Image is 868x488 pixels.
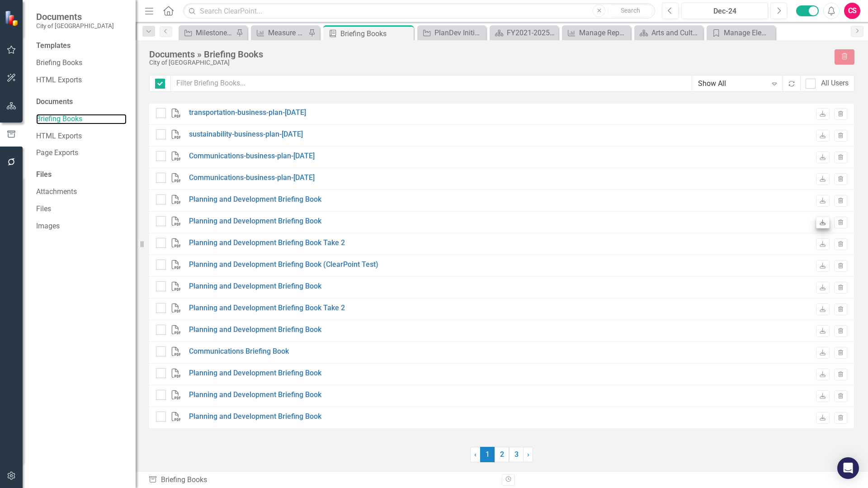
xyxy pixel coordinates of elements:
[681,3,768,19] button: Dec-24
[507,27,556,38] div: FY2021-2025 Strategic Plan
[564,27,628,38] a: Manage Reports
[608,5,653,17] button: Search
[36,58,127,68] a: Briefing Books
[189,325,321,335] a: Planning and Development Briefing Book
[189,281,321,292] a: Planning and Development Briefing Book
[509,447,524,462] a: 3
[698,79,767,89] div: Show All
[189,238,345,248] a: Planning and Development Briefing Book Take 2
[36,11,114,22] span: Documents
[189,216,321,227] a: Planning and Development Briefing Book
[196,27,234,38] div: Milestone Updates
[183,3,655,19] input: Search ClearPoint...
[36,114,127,124] a: Briefing Books
[621,7,640,14] span: Search
[189,346,289,357] a: Communications Briefing Book
[495,447,509,462] a: 2
[724,27,773,38] div: Manage Elements
[170,75,692,92] input: Filter Briefing Books...
[189,412,321,422] a: Planning and Development Briefing Book
[36,97,127,107] div: Documents
[36,41,127,51] div: Templates
[36,170,127,180] div: Files
[189,260,378,270] a: Planning and Development Briefing Book (ClearPoint Test)
[189,303,345,313] a: Planning and Development Briefing Book Take 2
[268,27,306,38] div: Measure Export Report
[189,108,306,118] a: transportation-business-plan-[DATE]
[844,3,860,19] button: CS
[474,450,476,459] span: ‹
[149,49,826,59] div: Documents » Briefing Books
[36,22,114,29] small: City of [GEOGRAPHIC_DATA]
[36,131,127,142] a: HTML Exports
[189,129,303,140] a: sustainability-business-plan-[DATE]
[5,10,20,26] img: ClearPoint Strategy
[340,28,411,39] div: Briefing Books
[253,27,306,38] a: Measure Export Report
[837,457,859,479] div: Open Intercom Messenger
[148,475,495,485] div: Briefing Books
[480,447,495,462] span: 1
[189,390,321,400] a: Planning and Development Briefing Book
[149,59,826,66] div: City of [GEOGRAPHIC_DATA]
[637,27,701,38] a: Arts and Cultural Resources
[36,221,127,232] a: Images
[709,27,773,38] a: Manage Elements
[181,27,234,38] a: Milestone Updates
[579,27,628,38] div: Manage Reports
[36,187,127,197] a: Attachments
[36,204,127,214] a: Files
[527,450,529,459] span: ›
[189,368,321,379] a: Planning and Development Briefing Book
[36,75,127,85] a: HTML Exports
[684,6,765,17] div: Dec-24
[420,27,484,38] a: PlanDev Initiative Report for Briefing Book for PDF
[36,148,127,158] a: Page Exports
[434,27,484,38] div: PlanDev Initiative Report for Briefing Book for PDF
[189,194,321,205] a: Planning and Development Briefing Book
[492,27,556,38] a: FY2021-2025 Strategic Plan
[189,151,315,161] a: Communications-business-plan-[DATE]
[651,27,701,38] div: Arts and Cultural Resources
[189,173,315,183] a: Communications-business-plan-[DATE]
[821,78,849,89] div: All Users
